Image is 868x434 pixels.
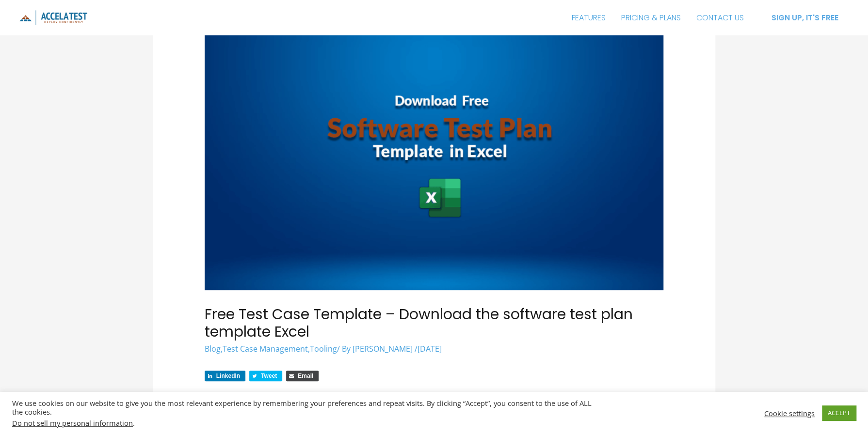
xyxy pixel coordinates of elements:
span: , , [205,343,337,354]
span: Email [298,372,313,379]
span: LinkedIn [216,372,240,379]
span: [DATE] [418,343,442,354]
span: [PERSON_NAME] [353,343,413,354]
a: SIGN UP, IT'S FREE [761,6,849,30]
a: Cookie settings [764,409,815,418]
div: / By / [205,343,664,355]
div: We use cookies on our website to give you the most relevant experience by remembering your prefer... [12,399,603,427]
h1: Free Test Case Template – Download the software test plan template Excel [205,306,664,341]
a: Do not sell my personal information [12,418,133,428]
a: Share on Twitter [249,371,282,381]
a: Test Case Management [223,343,308,354]
a: Share on LinkedIn [205,371,245,381]
span: Tweet [261,372,277,379]
a: PRICING & PLANS [613,6,689,30]
a: Share via Email [286,371,319,381]
img: icon [19,10,87,25]
div: . [12,418,603,427]
a: Tooling [310,343,337,354]
a: ACCEPT [822,405,856,420]
a: FEATURES [564,6,613,30]
img: test case plan article image [205,11,664,290]
a: Blog [205,343,221,354]
nav: Site Navigation [564,6,752,30]
a: CONTACT US [689,6,752,30]
a: [PERSON_NAME] [353,343,415,354]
